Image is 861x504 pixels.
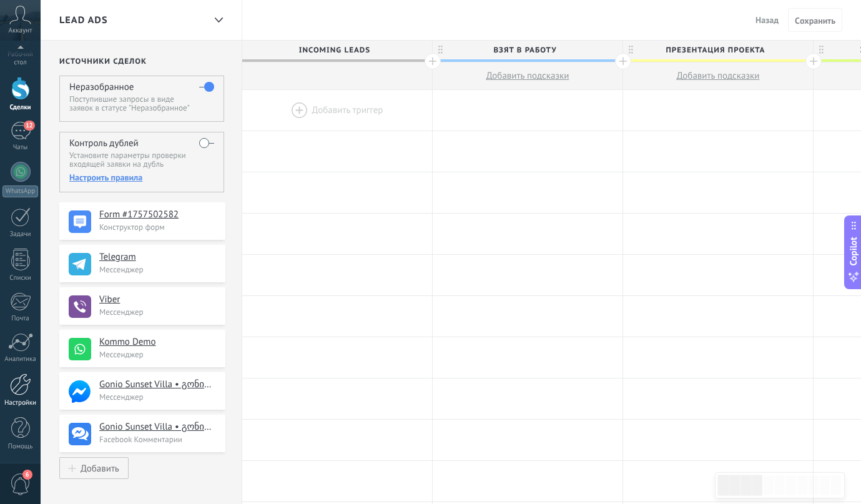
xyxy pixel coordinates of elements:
p: Мессенджер [99,307,218,317]
div: Lead Ads [208,8,229,32]
span: Добавить подсказки [486,70,569,82]
p: Поступившие запросы в виде заявок в статусе "Неразобранное" [69,95,214,112]
h4: Kommo Demo [99,336,216,348]
div: Презентация проекта [623,41,813,59]
button: Cохранить [788,8,842,32]
span: Презентация проекта [623,41,807,60]
div: Почта [2,315,39,323]
div: WhatsApp [2,185,38,197]
h4: Gonio Sunset Villa • გონიო სანსეტ ვილა [99,421,216,433]
button: Добавить подсказки [433,62,622,89]
div: Добавить [81,463,119,473]
button: Добавить подсказки [623,62,813,89]
div: Взят в работу [433,41,622,59]
span: 12 [24,121,34,131]
h4: Form #1757502582 [99,209,216,221]
div: Задачи [2,230,39,239]
span: Incoming leads [242,41,426,60]
div: Сделки [2,104,39,112]
div: Incoming leads [242,41,432,59]
span: Copilot [847,237,860,265]
button: Назад [750,11,784,29]
h4: Контроль дублей [69,137,139,149]
h2: Источники сделок [59,57,225,66]
p: Установите параметры проверки входящей заявки на дубль [69,151,214,169]
span: 6 [22,470,32,480]
h4: Неразобранное [69,81,134,93]
div: Помощь [2,443,39,451]
div: Аналитика [2,355,39,363]
p: Конструктор форм [99,222,218,232]
div: Настройки [2,399,39,407]
button: Добавить [59,457,129,479]
p: Мессенджер [99,392,218,402]
p: Facebook Комментарии [99,434,218,445]
div: Списки [2,274,39,282]
h4: Viber [99,294,216,306]
h4: Gonio Sunset Villa • გონიო სანსეტ ვილა [99,378,216,391]
span: Назад [755,14,779,26]
p: Мессенджер [99,349,218,360]
span: Lead Ads [59,14,108,26]
span: Аккаунт [9,27,32,35]
span: Cохранить [795,16,835,25]
div: Настроить правила [69,172,214,183]
span: Взят в работу [433,41,616,60]
div: Чаты [2,144,39,152]
span: Добавить подсказки [677,70,760,82]
p: Мессенджер [99,264,218,275]
h4: Telegram [99,251,216,264]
